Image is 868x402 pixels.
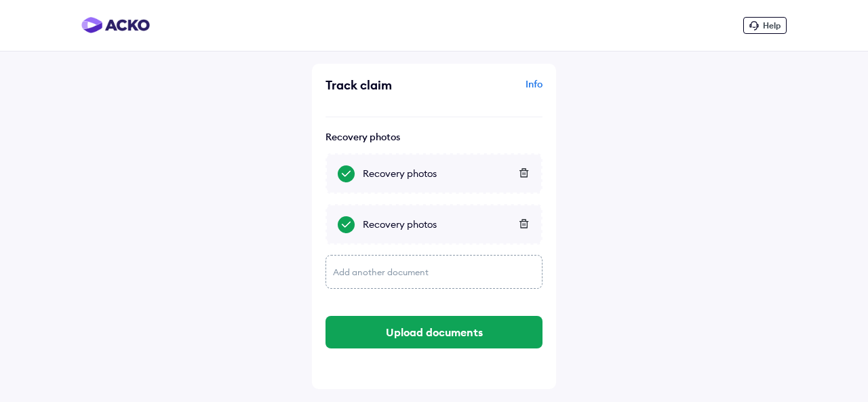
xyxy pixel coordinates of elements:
[81,17,150,33] img: horizontal-gradient.png
[325,131,542,143] div: Recovery photos
[325,316,542,348] button: Upload documents
[437,77,542,103] div: Info
[325,77,431,93] div: Track claim
[363,218,530,231] div: Recovery photos
[325,255,542,289] div: Add another document
[363,167,530,180] div: Recovery photos
[763,20,781,31] span: Help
